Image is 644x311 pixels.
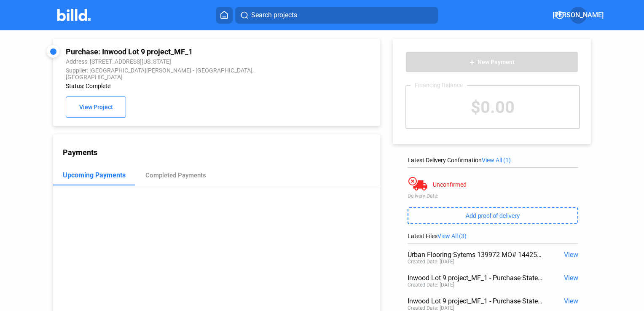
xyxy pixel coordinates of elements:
span: View Project [79,104,113,111]
span: View [564,297,578,305]
div: Inwood Lot 9 project_MF_1 - Purchase Statement.pdf [408,274,544,282]
span: View [564,251,578,259]
div: Created Date: [DATE] [408,259,454,265]
div: Purchase: Inwood Lot 9 project_MF_1 [66,47,307,56]
div: Inwood Lot 9 project_MF_1 - Purchase Statement.pdf [408,297,544,305]
div: Supplier: [GEOGRAPHIC_DATA][PERSON_NAME] - [GEOGRAPHIC_DATA], [GEOGRAPHIC_DATA] [66,67,307,80]
span: Search projects [251,10,297,20]
span: Add proof of delivery [466,212,520,219]
div: Latest Files [408,233,578,239]
div: Unconfirmed [433,181,467,188]
div: Created Date: [DATE] [408,282,454,288]
img: Billd Company Logo [57,9,91,21]
button: New Payment [405,51,578,72]
div: Address: [STREET_ADDRESS][US_STATE] [66,58,307,65]
div: Delivery Date: [408,193,578,199]
span: [PERSON_NAME] [553,10,604,20]
button: View Project [66,97,126,118]
div: Created Date: [DATE] [408,305,454,311]
span: View All (3) [437,233,467,239]
span: View [564,274,578,282]
mat-icon: add [469,59,475,66]
div: Urban Flooring Sytems 139972 MO# 1442599 120424 [408,251,544,259]
div: Completed Payments [145,172,206,179]
span: New Payment [478,59,515,66]
button: Add proof of delivery [408,207,578,224]
div: Payments [63,148,380,157]
div: Upcoming Payments [63,171,126,179]
button: Search projects [235,7,438,24]
button: [PERSON_NAME] [570,7,587,24]
span: View All (1) [482,157,511,164]
div: Status: Complete [66,83,307,89]
div: Financing Balance [411,82,467,88]
div: $0.00 [406,86,579,128]
div: Latest Delivery Confirmation [408,157,578,164]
